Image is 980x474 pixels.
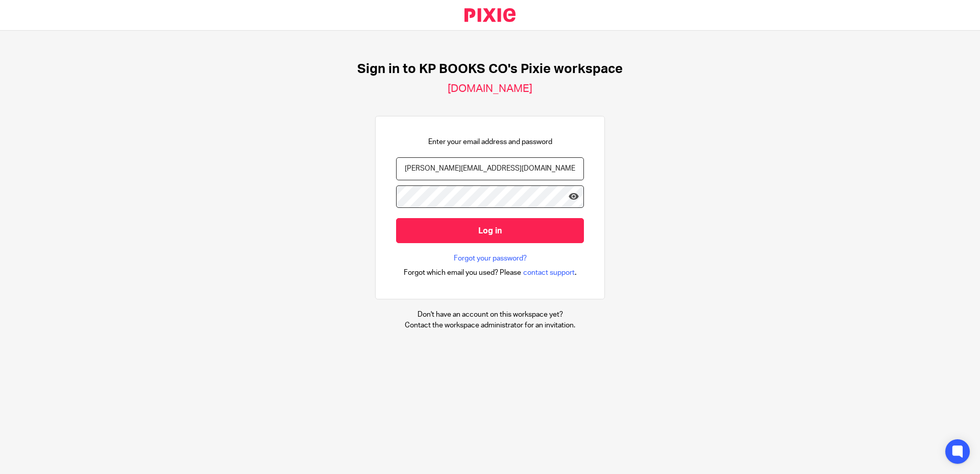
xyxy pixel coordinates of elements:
p: Enter your email address and password [428,137,552,147]
span: Forgot which email you used? Please [404,268,521,278]
p: Don't have an account on this workspace yet? [405,310,575,320]
div: . [404,267,577,278]
p: Contact the workspace administrator for an invitation. [405,320,575,330]
h2: [DOMAIN_NAME] [448,82,532,96]
h1: Sign in to KP BOOKS CO's Pixie workspace [357,61,623,77]
a: Forgot your password? [454,253,527,264]
input: Log in [396,218,584,243]
span: contact support [523,268,575,278]
input: name@example.com [396,157,584,180]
